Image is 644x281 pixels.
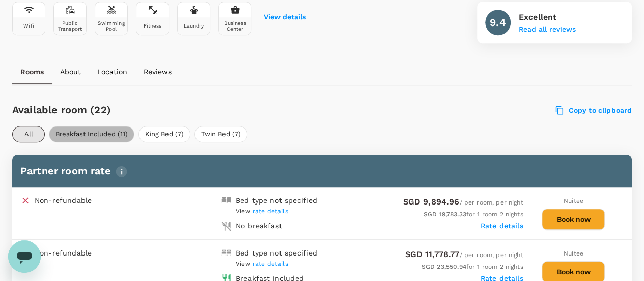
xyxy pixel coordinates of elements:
[564,197,583,205] span: Nuitee
[12,101,372,118] h6: Available room (22)
[12,126,45,142] button: All
[97,67,127,77] p: Location
[253,208,288,215] span: rate details
[403,197,460,207] span: SGD 9,894.96
[23,23,34,29] div: Wifi
[221,20,249,32] div: Business Center
[490,14,506,31] h6: 9.4
[8,240,41,273] iframe: Button to launch messaging window, conversation in progress
[49,126,134,142] button: Breakfast Included (11)
[519,11,576,23] p: Excellent
[556,106,632,115] label: Copy to clipboard
[236,208,288,215] span: View
[221,195,232,206] img: double-bed-icon
[138,126,190,142] button: King Bed (7)
[116,166,127,177] img: info-tooltip-icon
[253,260,288,267] span: rate details
[481,222,523,230] label: Rate details
[519,25,576,34] button: Read all reviews
[20,67,44,77] p: Rooms
[236,195,317,206] div: Bed type not specified
[236,221,282,231] div: No breakfast
[542,209,605,230] button: Book now
[60,67,81,77] p: About
[405,251,523,259] span: / per room, per night
[144,67,172,77] p: Reviews
[424,211,523,218] span: for 1 room 2 nights
[564,250,583,257] span: Nuitee
[236,260,288,267] span: View
[20,163,624,179] h6: Partner room rate
[264,13,306,21] button: View details
[405,249,459,259] span: SGD 11,778.77
[183,23,204,29] div: Laundry
[35,248,92,258] p: Non-refundable
[424,211,466,218] span: SGD 19,783.33
[422,263,523,270] span: for 1 room 2 nights
[56,20,84,32] div: Public Transport
[194,126,247,142] button: Twin Bed (7)
[35,195,92,206] p: Non-refundable
[143,23,161,29] div: Fitness
[221,248,232,258] img: double-bed-icon
[403,199,523,206] span: / per room, per night
[97,20,125,32] div: Swimming Pool
[422,263,466,270] span: SGD 23,550.94
[236,248,317,258] div: Bed type not specified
